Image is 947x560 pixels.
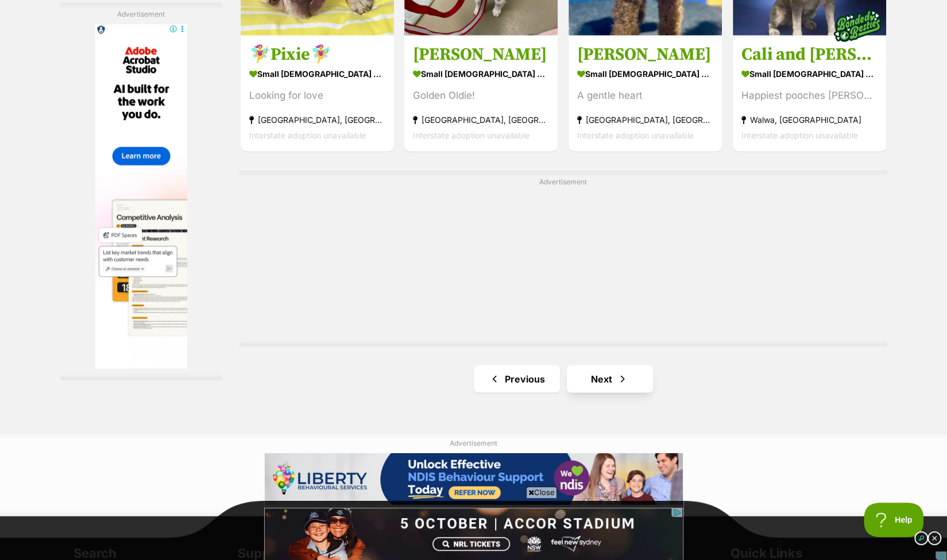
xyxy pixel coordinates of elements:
[733,36,886,152] a: Cali and [PERSON_NAME] small [DEMOGRAPHIC_DATA] Dog Happiest pooches [PERSON_NAME] Walwa, [GEOGRA...
[577,44,713,66] h3: [PERSON_NAME]
[413,88,549,104] div: Golden Oldie!
[413,44,549,66] h3: [PERSON_NAME]
[567,365,653,393] a: Next page
[741,66,878,83] strong: small [DEMOGRAPHIC_DATA] Dog
[95,24,187,369] iframe: Advertisement
[265,453,683,505] iframe: Advertisement
[249,66,385,83] strong: small [DEMOGRAPHIC_DATA] Dog
[526,486,557,498] span: Close
[413,66,549,83] strong: small [DEMOGRAPHIC_DATA] Dog
[239,171,887,347] div: Advertisement
[413,131,529,141] span: Interstate adoption unavailable
[914,531,928,545] img: info_dark.svg
[741,88,878,104] div: Happiest pooches [PERSON_NAME]
[249,113,385,128] strong: [GEOGRAPHIC_DATA], [GEOGRAPHIC_DATA]
[577,66,713,83] strong: small [DEMOGRAPHIC_DATA] Dog
[413,113,549,128] strong: [GEOGRAPHIC_DATA], [GEOGRAPHIC_DATA]
[741,131,858,141] span: Interstate adoption unavailable
[569,36,722,152] a: [PERSON_NAME] small [DEMOGRAPHIC_DATA] Dog A gentle heart [GEOGRAPHIC_DATA], [GEOGRAPHIC_DATA] In...
[249,44,385,66] h3: 🧚‍♀️Pixie🧚‍♀️
[927,531,941,545] img: close_dark.svg
[577,88,713,104] div: A gentle heart
[741,44,878,66] h3: Cali and [PERSON_NAME]
[239,365,887,393] nav: Pagination
[241,36,394,152] a: 🧚‍♀️Pixie🧚‍♀️ small [DEMOGRAPHIC_DATA] Dog Looking for love [GEOGRAPHIC_DATA], [GEOGRAPHIC_DATA] ...
[249,88,385,104] div: Looking for love
[265,7,683,59] img: nsr6mamw_728x90.gif
[741,113,878,128] strong: Walwa, [GEOGRAPHIC_DATA]
[577,113,713,128] strong: [GEOGRAPHIC_DATA], [GEOGRAPHIC_DATA]
[60,3,222,380] div: Advertisement
[285,191,842,335] iframe: Advertisement
[474,365,560,393] a: Previous page
[404,36,558,152] a: [PERSON_NAME] small [DEMOGRAPHIC_DATA] Dog Golden Oldie! [GEOGRAPHIC_DATA], [GEOGRAPHIC_DATA] Int...
[249,131,366,141] span: Interstate adoption unavailable
[577,131,694,141] span: Interstate adoption unavailable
